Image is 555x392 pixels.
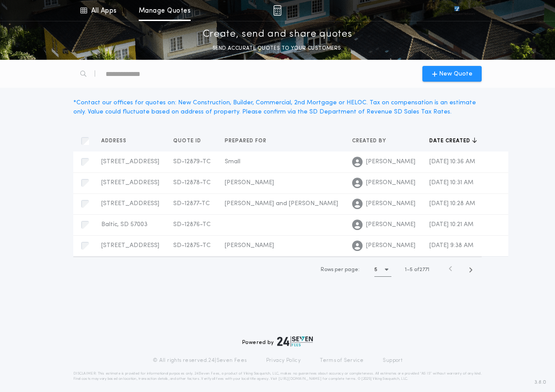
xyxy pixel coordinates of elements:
[225,179,274,186] span: [PERSON_NAME]
[410,267,413,272] span: 5
[278,377,322,381] a: [URL][DOMAIN_NAME]
[173,158,211,165] span: SD-12879-TC
[73,98,482,117] div: * Contact our offices for quotes on: New Construction, Builder, Commercial, 2nd Mortgage or HELOC...
[277,336,313,347] img: logo
[173,221,211,228] span: SD-12876-TC
[414,266,429,274] span: of 2771
[366,179,415,187] span: [PERSON_NAME]
[225,158,240,165] span: Small
[352,137,393,145] button: Created by
[101,200,159,207] span: [STREET_ADDRESS]
[225,138,268,144] span: Prepared for
[383,357,402,364] a: Support
[225,200,338,207] span: [PERSON_NAME] and [PERSON_NAME]
[352,138,388,144] span: Created by
[101,221,147,228] span: Baltic, SD 57003
[366,199,415,208] span: [PERSON_NAME]
[101,158,159,165] span: [STREET_ADDRESS]
[429,158,475,165] span: [DATE] 10:36 AM
[429,242,473,249] span: [DATE] 9:38 AM
[101,179,159,186] span: [STREET_ADDRESS]
[429,137,477,145] button: Date created
[173,242,211,249] span: SD-12875-TC
[225,242,274,249] span: [PERSON_NAME]
[374,265,377,274] h1: 5
[101,242,159,249] span: [STREET_ADDRESS]
[203,28,353,41] p: Create, send and share quotes
[429,138,472,144] span: Date created
[320,357,363,364] a: Terms of Service
[242,336,313,347] div: Powered by
[173,138,203,144] span: Quote ID
[374,263,391,277] button: 5
[422,66,482,82] button: New Quote
[405,267,407,272] span: 1
[439,69,473,79] span: New Quote
[101,138,128,144] span: Address
[273,5,281,16] img: img
[366,220,415,229] span: [PERSON_NAME]
[321,267,360,272] span: Rows per page:
[429,179,473,186] span: [DATE] 10:31 AM
[173,137,208,145] button: Quote ID
[101,137,133,145] button: Address
[534,378,546,386] span: 3.8.0
[153,357,247,364] p: © All rights reserved. 24|Seven Fees
[439,6,475,15] img: vs-icon
[173,200,210,207] span: SD-12877-TC
[173,179,211,186] span: SD-12878-TC
[429,200,475,207] span: [DATE] 10:28 AM
[73,371,482,382] p: DISCLAIMER: This estimate is provided for informational purposes only. 24|Seven Fees, a product o...
[366,158,415,166] span: [PERSON_NAME]
[212,44,343,53] p: SEND ACCURATE QUOTES TO YOUR CUSTOMERS.
[429,221,473,228] span: [DATE] 10:21 AM
[266,357,301,364] a: Privacy Policy
[366,241,415,250] span: [PERSON_NAME]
